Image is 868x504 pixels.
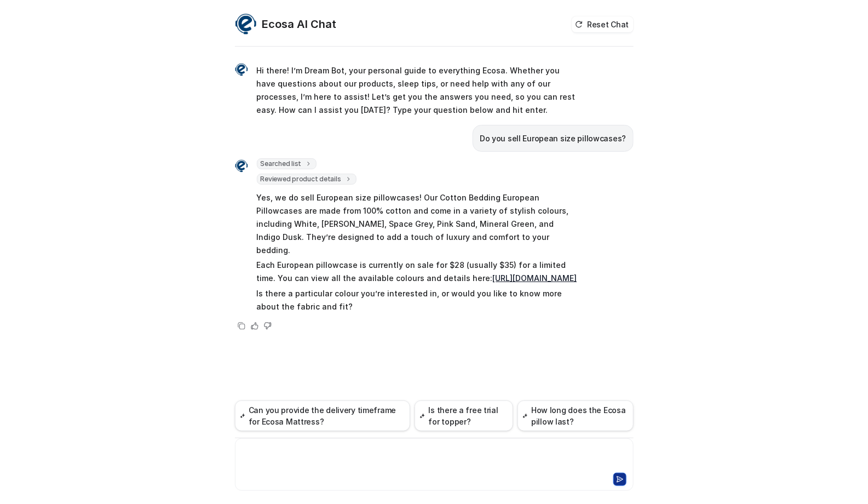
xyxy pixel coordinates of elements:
[257,287,577,313] p: Is there a particular colour you’re interested in, or would you like to know more about the fabri...
[257,158,317,169] span: Searched list
[257,191,577,257] p: Yes, we do sell European size pillowcases! Our Cotton Bedding European Pillowcases are made from ...
[257,259,577,285] p: Each European pillowcase is currently on sale for $28 (usually $35) for a limited time. You can v...
[257,64,577,117] p: Hi there! I’m Dream Bot, your personal guide to everything Ecosa. Whether you have questions abou...
[235,400,411,431] button: Can you provide the delivery timeframe for Ecosa Mattress?
[235,63,248,76] img: Widget
[572,16,633,32] button: Reset Chat
[518,400,634,431] button: How long does the Ecosa pillow last?
[262,16,337,32] h2: Ecosa AI Chat
[415,400,513,431] button: Is there a free trial for topper?
[257,174,357,185] span: Reviewed product details
[235,13,257,35] img: Widget
[493,273,577,283] a: [URL][DOMAIN_NAME]
[480,132,626,145] p: Do you sell European size pillowcases?
[235,159,248,173] img: Widget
